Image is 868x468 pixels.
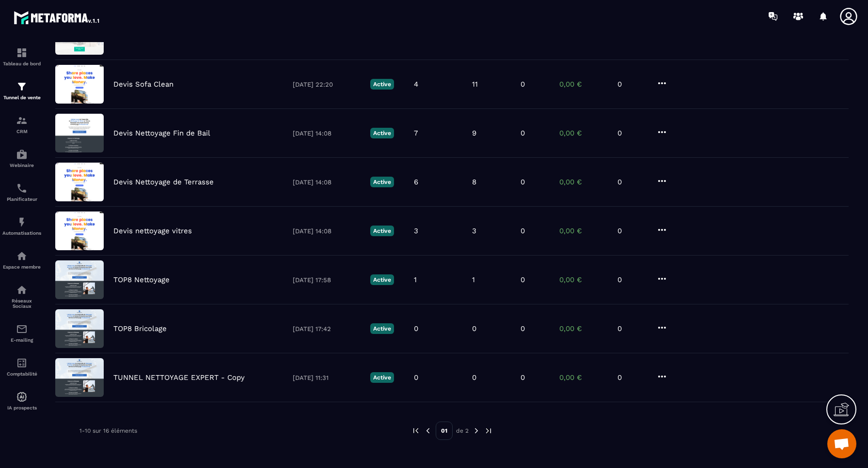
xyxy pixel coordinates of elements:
[113,324,167,333] p: TOP8 Bricolage
[2,230,41,236] p: Automatisations
[414,129,418,137] p: 7
[293,130,361,137] p: [DATE] 14:08
[521,226,525,235] p: 0
[113,80,174,89] p: Devis Sofa Clean
[2,337,41,343] p: E-mailing
[472,373,476,382] p: 0
[559,275,608,284] p: 0,00 €
[559,324,608,333] p: 0,00 €
[472,324,476,333] p: 0
[559,226,608,235] p: 0,00 €
[559,80,608,89] p: 0,00 €
[16,284,28,296] img: social-network
[521,324,525,333] p: 0
[617,178,647,186] p: 0
[113,129,210,137] p: Devis Nettoyage Fin de Bail
[16,182,28,194] img: scheduler
[16,115,28,126] img: formation
[16,47,28,59] img: formation
[113,226,192,235] p: Devis nettoyage vitres
[2,107,41,141] a: formationformationCRM
[2,40,41,74] a: formationformationTableau de bord
[2,209,41,243] a: automationsautomationsAutomatisations
[617,226,647,235] p: 0
[2,405,41,410] p: IA prospects
[370,274,394,285] p: Active
[2,196,41,202] p: Planificateur
[2,163,41,168] p: Webinaire
[370,372,394,383] p: Active
[521,275,525,284] p: 0
[414,373,418,382] p: 0
[521,178,525,186] p: 0
[827,429,856,458] a: Ouvrir le chat
[617,275,647,284] p: 0
[559,373,608,382] p: 0,00 €
[293,81,361,88] p: [DATE] 22:20
[472,178,476,186] p: 8
[484,426,493,435] img: next
[559,129,608,137] p: 0,00 €
[559,178,608,186] p: 0,00 €
[456,427,469,435] p: de 2
[113,373,245,382] p: TUNNEL NETTOYAGE EXPERT - Copy
[55,65,104,104] img: image
[113,178,214,186] p: Devis Nettoyage de Terrasse
[16,216,28,228] img: automations
[2,74,41,107] a: formationformationTunnel de vente
[2,264,41,270] p: Espace membre
[16,81,28,92] img: formation
[16,149,28,160] img: automations
[113,275,170,284] p: TOP8 Nettoyage
[370,79,394,90] p: Active
[2,371,41,377] p: Comptabilité
[617,324,647,333] p: 0
[14,9,101,26] img: logo
[414,178,418,186] p: 6
[2,129,41,134] p: CRM
[2,61,41,66] p: Tableau de bord
[2,141,41,175] a: automationsautomationsWebinaire
[55,260,104,299] img: image
[2,243,41,277] a: automationsautomationsEspace membre
[370,226,394,236] p: Active
[521,373,525,382] p: 0
[472,80,478,89] p: 11
[370,323,394,334] p: Active
[16,323,28,335] img: email
[521,80,525,89] p: 0
[617,129,647,137] p: 0
[79,427,137,434] p: 1-10 sur 16 éléments
[2,350,41,384] a: accountantaccountantComptabilité
[293,227,361,235] p: [DATE] 14:08
[370,177,394,187] p: Active
[16,250,28,262] img: automations
[472,129,476,137] p: 9
[436,422,453,440] p: 01
[293,374,361,381] p: [DATE] 11:31
[414,226,418,235] p: 3
[293,325,361,332] p: [DATE] 17:42
[55,211,104,250] img: image
[2,175,41,209] a: schedulerschedulerPlanificateur
[472,226,476,235] p: 3
[55,163,104,201] img: image
[16,357,28,369] img: accountant
[293,179,361,186] p: [DATE] 14:08
[55,309,104,348] img: image
[293,276,361,284] p: [DATE] 17:58
[55,114,104,152] img: image
[617,373,647,382] p: 0
[370,128,394,138] p: Active
[55,358,104,397] img: image
[617,80,647,89] p: 0
[472,275,475,284] p: 1
[521,129,525,137] p: 0
[411,426,420,435] img: prev
[2,316,41,350] a: emailemailE-mailing
[414,275,417,284] p: 1
[424,426,432,435] img: prev
[414,80,418,89] p: 4
[16,391,28,403] img: automations
[2,95,41,100] p: Tunnel de vente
